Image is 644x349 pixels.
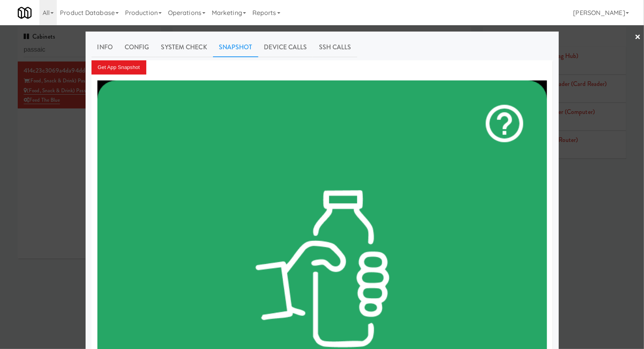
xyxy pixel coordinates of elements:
[635,25,641,50] a: ×
[258,37,313,57] a: Device Calls
[91,60,146,75] button: Get App Snapshot
[119,37,155,57] a: Config
[313,37,357,57] a: SSH Calls
[91,37,119,57] a: Info
[18,6,32,20] img: Micromart
[155,37,213,57] a: System Check
[213,37,258,57] a: Snapshot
